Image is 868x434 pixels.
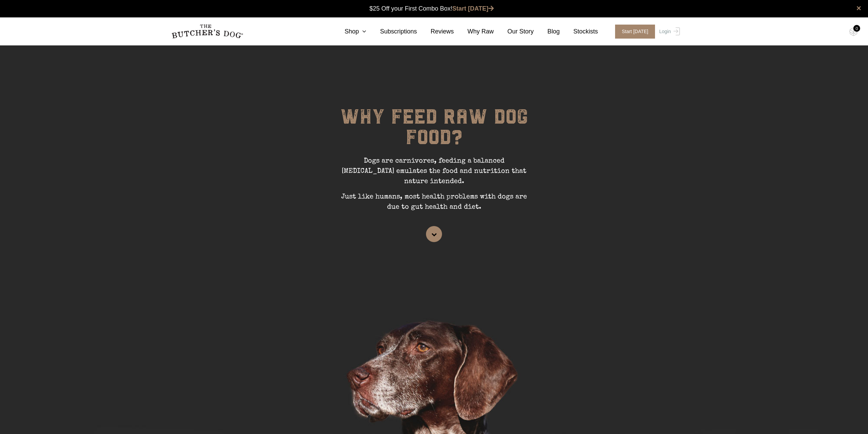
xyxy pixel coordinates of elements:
[534,27,560,36] a: Blog
[615,25,655,39] span: Start [DATE]
[454,27,494,36] a: Why Raw
[494,27,534,36] a: Our Story
[856,4,861,12] a: close
[452,5,494,12] a: Start [DATE]
[608,25,658,39] a: Start [DATE]
[417,27,454,36] a: Reviews
[366,27,417,36] a: Subscriptions
[560,27,598,36] a: Stockists
[849,27,858,36] img: TBD_Cart-Empty.png
[332,107,537,156] h1: WHY FEED RAW DOG FOOD?
[853,25,860,32] div: 0
[332,156,537,192] p: Dogs are carnivores, feeding a balanced [MEDICAL_DATA] emulates the food and nutrition that natur...
[331,27,366,36] a: Shop
[332,192,537,218] p: Just like humans, most health problems with dogs are due to gut health and diet.
[657,25,680,39] a: Login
